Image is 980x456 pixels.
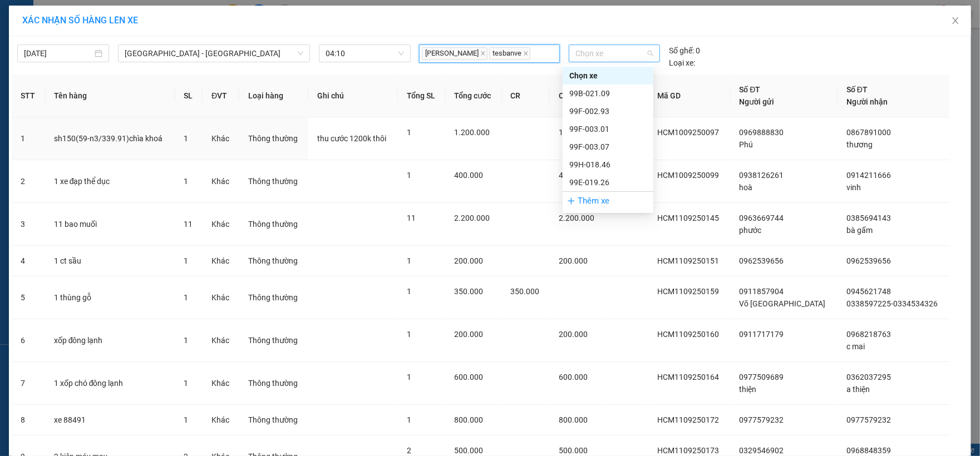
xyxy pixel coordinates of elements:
[657,446,719,455] span: HCM1109250173
[239,203,309,246] td: Thông thường
[407,214,416,222] span: 11
[407,415,411,424] span: 1
[569,123,647,135] div: 99F-003.01
[559,214,594,222] span: 2.200.000
[563,138,653,156] div: 99F-003.07
[407,256,411,265] span: 1
[45,246,175,276] td: 1 ct sầu
[203,160,239,203] td: Khác
[657,415,719,424] span: HCM1109250172
[846,97,888,106] span: Người nhận
[740,446,784,455] span: 0329546902
[563,102,653,120] div: 99F-002.93
[45,203,175,246] td: 11 bao muối
[563,156,653,174] div: 99H-018.46
[45,405,175,435] td: xe 88491
[239,160,309,203] td: Thông thường
[184,415,189,424] span: 1
[563,120,653,138] div: 99F-003.01
[184,379,189,388] span: 1
[846,385,870,394] span: a thiện
[45,319,175,362] td: xốp đông lạnh
[480,51,486,56] span: close
[563,67,653,85] div: Chọn xe
[559,446,588,455] span: 500.000
[12,362,45,405] td: 7
[203,75,239,117] th: ĐVT
[569,176,647,189] div: 99E-019.26
[846,373,891,381] span: 0362037295
[740,97,775,106] span: Người gửi
[297,50,304,57] span: down
[740,299,826,308] span: Võ [GEOGRAPHIC_DATA]
[657,214,719,222] span: HCM1109250145
[846,214,891,222] span: 0385694143
[657,256,719,265] span: HCM1109250151
[203,203,239,246] td: Khác
[45,160,175,203] td: 1 xe đạp thể dục
[567,197,575,205] span: plus
[740,140,754,149] span: Phú
[846,330,891,339] span: 0968218763
[563,85,653,102] div: 99B-021.09
[740,226,762,235] span: phước
[239,319,309,362] td: Thông thường
[239,276,309,319] td: Thông thường
[559,171,588,180] span: 400.000
[559,330,588,339] span: 200.000
[184,336,189,345] span: 1
[184,256,189,265] span: 1
[669,44,694,57] span: Số ghế:
[407,330,411,339] span: 1
[308,75,398,117] th: Ghi chú
[740,385,757,394] span: thiện
[846,299,938,308] span: 0338597225-0334534326
[569,105,647,117] div: 99F-002.93
[740,171,784,180] span: 0938126261
[559,128,594,137] span: 1.200.000
[455,287,484,296] span: 350.000
[740,330,784,339] span: 0911717179
[398,75,445,117] th: Tổng SL
[657,287,719,296] span: HCM1109250159
[203,276,239,319] td: Khác
[951,16,960,25] span: close
[407,287,411,296] span: 1
[846,446,891,455] span: 0968848359
[740,183,753,192] span: hoà
[184,220,193,229] span: 11
[317,134,386,143] span: thu cước 1200k thôi
[203,405,239,435] td: Khác
[12,246,45,276] td: 4
[407,373,411,381] span: 1
[740,373,784,381] span: 0977509689
[846,415,891,424] span: 0977579232
[657,330,719,339] span: HCM1109250160
[455,330,484,339] span: 200.000
[446,75,502,117] th: Tổng cước
[563,191,653,211] div: Thêm xe
[455,171,484,180] span: 400.000
[569,70,647,82] div: Chọn xe
[203,246,239,276] td: Khác
[45,362,175,405] td: 1 xốp chó đông lạnh
[575,45,653,62] span: Chọn xe
[422,47,487,60] span: [PERSON_NAME]
[669,44,700,57] div: 0
[45,75,175,117] th: Tên hàng
[511,287,540,296] span: 350.000
[740,287,784,296] span: 0911857904
[125,45,304,62] span: Hồ Chí Minh - Bắc Ninh
[184,134,189,143] span: 1
[184,177,189,186] span: 1
[846,183,861,192] span: vinh
[940,6,971,37] button: Close
[455,256,484,265] span: 200.000
[455,415,484,424] span: 800.000
[184,293,189,302] span: 1
[740,214,784,222] span: 0963669744
[550,75,605,117] th: CC
[502,75,550,117] th: CR
[563,174,653,191] div: 99E-019.26
[12,160,45,203] td: 2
